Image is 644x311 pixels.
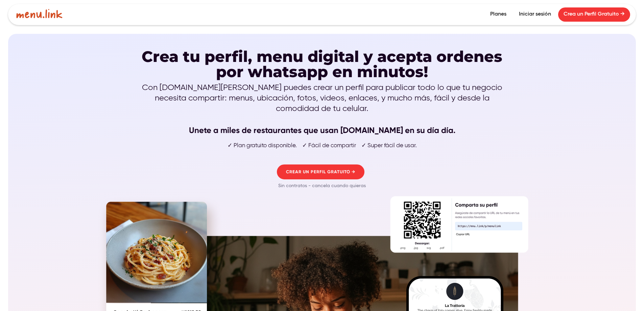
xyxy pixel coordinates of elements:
[302,142,356,150] p: ✓ Fácil de compartir
[189,125,455,135] strong: Unete a miles de restaurantes que usan [DOMAIN_NAME] en su día día.
[361,142,417,150] p: ✓ Super fácil de usar.
[277,164,364,179] a: CREAR UN PERFIL GRATUITO →
[140,49,505,79] h1: Crea tu perfil, menu digital y acepta ordenes por whatsapp en minutos!
[485,7,512,22] a: Planes
[276,179,368,192] p: Sin contratos - cancela cuando quieras
[228,142,297,150] p: ✓ Plan gratuito disponible.
[558,7,630,22] a: Crea un Perfil Gratuito →
[140,83,505,136] p: Con [DOMAIN_NAME][PERSON_NAME] puedes crear un perfil para publicar todo lo que tu negocio necesi...
[514,7,556,22] a: Iniciar sesión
